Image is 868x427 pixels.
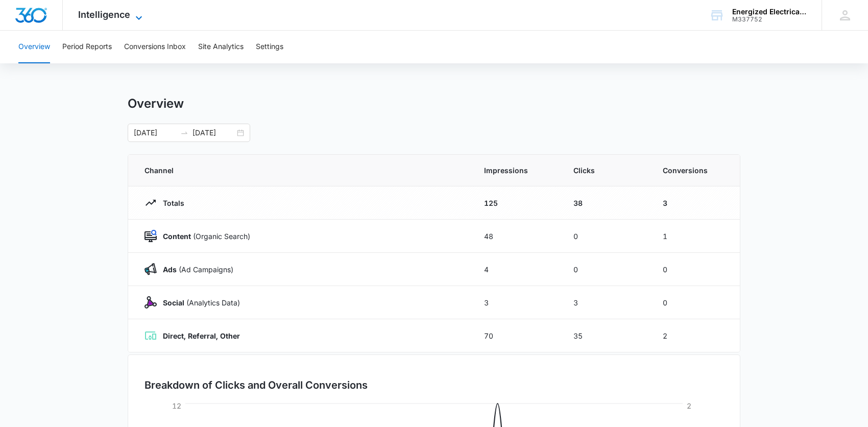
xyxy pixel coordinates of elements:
[561,220,650,253] td: 0
[144,377,368,393] h3: Breakdown of Clicks and Overall Conversions
[663,165,724,176] span: Conversions
[157,231,250,242] p: (Organic Search)
[472,186,561,220] td: 125
[144,230,157,242] img: Content
[472,220,561,253] td: 48
[687,401,691,410] tspan: 2
[484,165,549,176] span: Impressions
[561,186,650,220] td: 38
[472,286,561,319] td: 3
[144,165,460,176] span: Channel
[180,129,188,137] span: swap-right
[650,319,740,352] td: 2
[472,253,561,286] td: 4
[157,198,184,208] p: Totals
[573,165,638,176] span: Clicks
[157,297,240,308] p: (Analytics Data)
[650,186,740,220] td: 3
[163,331,240,340] strong: Direct, Referral, Other
[172,401,181,410] tspan: 12
[128,96,184,111] h1: Overview
[561,286,650,319] td: 3
[650,220,740,253] td: 1
[472,319,561,352] td: 70
[163,298,184,307] strong: Social
[163,265,177,274] strong: Ads
[134,127,176,138] input: Start date
[561,253,650,286] td: 0
[732,16,807,23] div: account id
[180,129,188,137] span: to
[561,319,650,352] td: 35
[124,31,186,63] button: Conversions Inbox
[157,264,233,275] p: (Ad Campaigns)
[163,232,191,241] strong: Content
[650,286,740,319] td: 0
[198,31,244,63] button: Site Analytics
[144,263,157,275] img: Ads
[18,31,50,63] button: Overview
[256,31,283,63] button: Settings
[650,253,740,286] td: 0
[78,9,130,20] span: Intelligence
[62,31,112,63] button: Period Reports
[144,296,157,309] img: Social
[732,8,807,16] div: account name
[192,127,235,138] input: End date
